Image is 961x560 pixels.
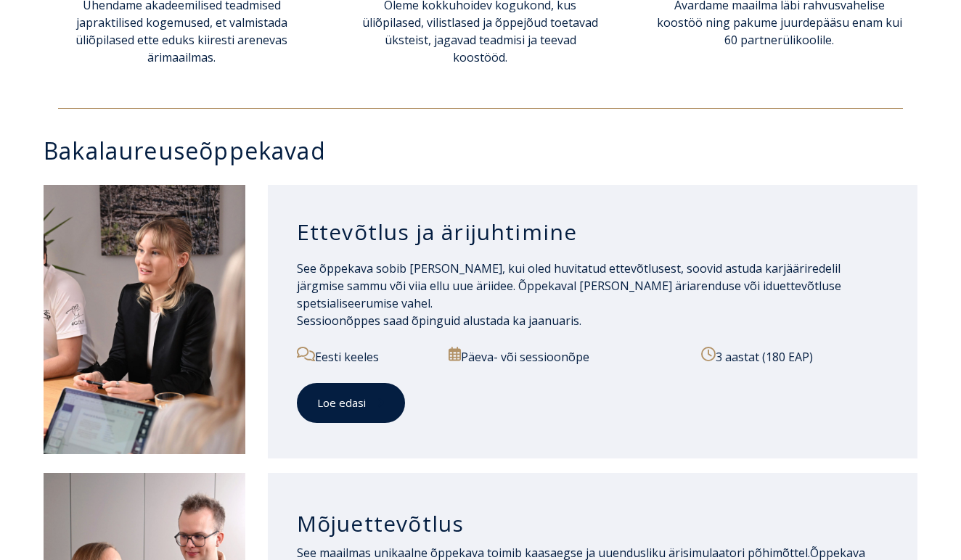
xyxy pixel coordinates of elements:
[44,138,932,163] h3: Bakalaureuseõppekavad
[297,218,888,246] h3: Ettevõtlus ja ärijuhtimine
[701,347,888,366] p: 3 aastat (180 EAP)
[297,347,433,366] p: Eesti keeles
[75,15,287,65] span: praktilised kogemused, et valmistada üliõpilased ette eduks kiiresti arenevas ärimaailmas.
[297,510,888,538] h3: Mõjuettevõtlus
[297,383,405,423] a: Loe edasi
[297,260,841,329] span: See õppekava sobib [PERSON_NAME], kui oled huvitatud ettevõtlusest, soovid astuda karjääriredelil...
[449,347,687,366] p: Päeva- või sessioonõpe
[44,185,245,453] img: Ettevõtlus ja ärijuhtimine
